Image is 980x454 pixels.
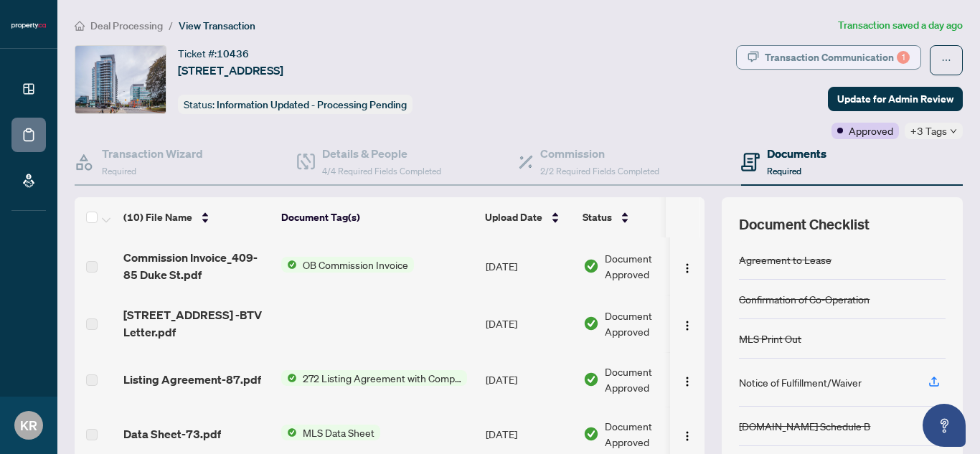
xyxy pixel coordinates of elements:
[281,257,414,273] button: Status IconOB Commission Invoice
[767,166,801,176] span: Required
[583,426,599,442] img: Document Status
[123,209,192,225] span: (10) File Name
[739,418,870,434] div: [DOMAIN_NAME] Schedule B
[583,316,599,331] img: Document Status
[178,45,249,62] div: Ticket #:
[11,22,46,30] img: logo
[577,197,699,237] th: Status
[217,47,249,60] span: 10436
[682,263,693,274] img: Logo
[322,166,441,176] span: 4/4 Required Fields Completed
[828,87,963,111] button: Update for Admin Review
[605,418,694,450] span: Document Approved
[583,372,599,387] img: Document Status
[605,250,694,282] span: Document Approved
[849,123,893,138] span: Approved
[605,364,694,395] span: Document Approved
[479,197,577,237] th: Upload Date
[123,425,221,443] span: Data Sheet-73.pdf
[169,17,173,34] li: /
[297,257,414,273] span: OB Commission Invoice
[739,291,870,307] div: Confirmation of Co-Operation
[102,145,203,162] h4: Transaction Wizard
[682,430,693,442] img: Logo
[897,51,910,64] div: 1
[118,197,275,237] th: (10) File Name
[297,425,380,440] span: MLS Data Sheet
[281,425,380,440] button: Status IconMLS Data Sheet
[583,209,612,225] span: Status
[178,95,413,114] div: Status:
[178,62,283,79] span: [STREET_ADDRESS]
[910,123,947,139] span: +3 Tags
[605,308,694,339] span: Document Approved
[739,374,862,390] div: Notice of Fulfillment/Waiver
[950,128,957,135] span: down
[765,46,910,69] div: Transaction Communication
[102,166,136,176] span: Required
[682,320,693,331] img: Logo
[480,295,578,352] td: [DATE]
[281,370,467,386] button: Status Icon272 Listing Agreement with Company Schedule A
[322,145,441,162] h4: Details & People
[583,258,599,274] img: Document Status
[676,312,699,335] button: Logo
[838,17,963,34] article: Transaction saved a day ago
[682,376,693,387] img: Logo
[123,306,270,341] span: [STREET_ADDRESS] -BTV Letter.pdf
[90,19,163,32] span: Deal Processing
[297,370,467,386] span: 272 Listing Agreement with Company Schedule A
[837,88,953,110] span: Update for Admin Review
[217,98,407,111] span: Information Updated - Processing Pending
[739,331,801,346] div: MLS Print Out
[676,368,699,391] button: Logo
[75,21,85,31] span: home
[736,45,921,70] button: Transaction Communication1
[739,252,831,268] div: Agreement to Lease
[123,249,270,283] span: Commission Invoice_409-85 Duke St.pdf
[480,237,578,295] td: [DATE]
[123,371,261,388] span: Listing Agreement-87.pdf
[281,370,297,386] img: Status Icon
[179,19,255,32] span: View Transaction
[676,255,699,278] button: Logo
[540,145,659,162] h4: Commission
[923,404,966,447] button: Open asap
[739,214,870,235] span: Document Checklist
[480,352,578,407] td: [DATE]
[676,422,699,445] button: Logo
[540,166,659,176] span: 2/2 Required Fields Completed
[767,145,826,162] h4: Documents
[75,46,166,113] img: IMG-X12356562_1.jpg
[281,425,297,440] img: Status Icon
[485,209,542,225] span: Upload Date
[20,415,37,435] span: KR
[275,197,479,237] th: Document Tag(s)
[941,55,951,65] span: ellipsis
[281,257,297,273] img: Status Icon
